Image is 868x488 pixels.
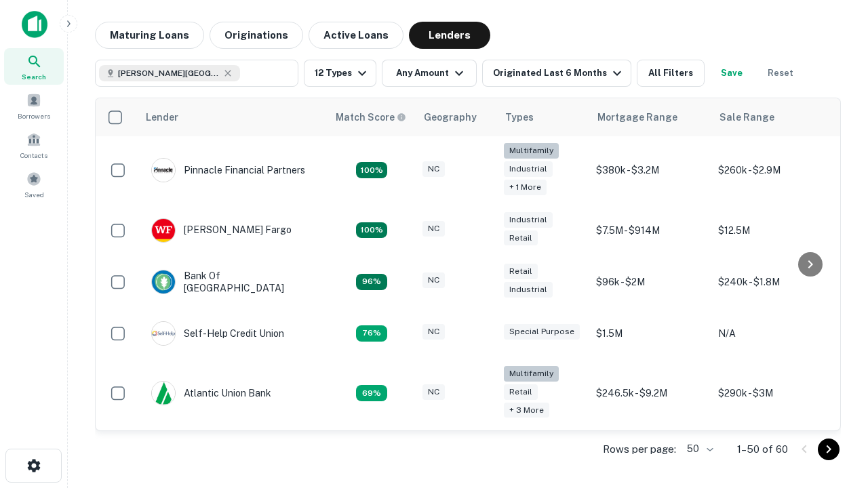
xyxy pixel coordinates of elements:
td: $240k - $1.8M [711,256,833,308]
button: Originated Last 6 Months [482,60,631,87]
div: Industrial [504,282,553,298]
button: Originations [210,22,303,49]
th: Types [497,98,589,136]
a: Borrowers [4,87,64,124]
div: [PERSON_NAME] Fargo [151,218,292,243]
button: Go to next page [818,439,840,460]
td: $380k - $3.2M [589,136,711,205]
div: Capitalize uses an advanced AI algorithm to match your search with the best lender. The match sco... [336,110,406,125]
img: picture [152,219,175,242]
div: NC [422,384,445,400]
img: picture [152,159,175,182]
td: $96k - $2M [589,256,711,308]
div: + 1 more [504,180,547,195]
div: NC [422,324,445,340]
button: Any Amount [382,60,477,87]
td: $246.5k - $9.2M [589,359,711,428]
div: Types [505,109,534,125]
td: $12.5M [711,205,833,256]
div: Atlantic Union Bank [151,381,271,405]
a: Saved [4,166,64,203]
th: Mortgage Range [589,98,711,136]
button: Active Loans [309,22,403,49]
div: Matching Properties: 10, hasApolloMatch: undefined [356,385,387,401]
div: NC [422,272,445,288]
div: Matching Properties: 26, hasApolloMatch: undefined [356,162,387,178]
div: Matching Properties: 14, hasApolloMatch: undefined [356,274,387,290]
span: Saved [24,189,44,200]
div: Originated Last 6 Months [493,65,625,81]
p: Rows per page: [603,441,676,457]
button: Maturing Loans [95,22,204,49]
span: [PERSON_NAME][GEOGRAPHIC_DATA], [GEOGRAPHIC_DATA] [118,67,220,79]
td: N/A [711,308,833,359]
div: Bank Of [GEOGRAPHIC_DATA] [151,270,314,294]
button: Reset [759,60,802,87]
div: Matching Properties: 11, hasApolloMatch: undefined [356,325,387,342]
div: Industrial [504,212,553,228]
th: Lender [138,98,328,136]
img: capitalize-icon.png [22,11,47,38]
td: $260k - $2.9M [711,136,833,205]
iframe: Chat Widget [800,380,868,445]
img: picture [152,322,175,345]
img: picture [152,382,175,405]
div: Retail [504,230,538,246]
p: 1–50 of 60 [737,441,788,457]
div: Geography [424,109,477,125]
div: NC [422,161,445,177]
div: 50 [682,439,715,459]
div: Self-help Credit Union [151,321,284,346]
td: $290k - $3M [711,359,833,428]
div: Lender [146,109,178,125]
img: picture [152,270,175,293]
th: Geography [416,98,497,136]
div: Industrial [504,161,553,177]
div: Multifamily [504,366,559,382]
div: Retail [504,264,538,279]
a: Contacts [4,127,64,163]
div: Matching Properties: 15, hasApolloMatch: undefined [356,222,387,239]
button: 12 Types [304,60,376,87]
div: Special Purpose [504,324,580,340]
th: Capitalize uses an advanced AI algorithm to match your search with the best lender. The match sco... [328,98,416,136]
div: + 3 more [504,403,549,418]
button: All Filters [637,60,705,87]
span: Borrowers [18,110,50,121]
div: Multifamily [504,143,559,159]
div: Pinnacle Financial Partners [151,158,305,182]
div: NC [422,221,445,237]
div: Mortgage Range [597,109,677,125]
span: Contacts [20,150,47,161]
th: Sale Range [711,98,833,136]
td: $7.5M - $914M [589,205,711,256]
td: $1.5M [589,308,711,359]
span: Search [22,71,46,82]
div: Retail [504,384,538,400]
button: Lenders [409,22,490,49]
a: Search [4,48,64,85]
h6: Match Score [336,110,403,125]
button: Save your search to get updates of matches that match your search criteria. [710,60,753,87]
div: Sale Range [719,109,774,125]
